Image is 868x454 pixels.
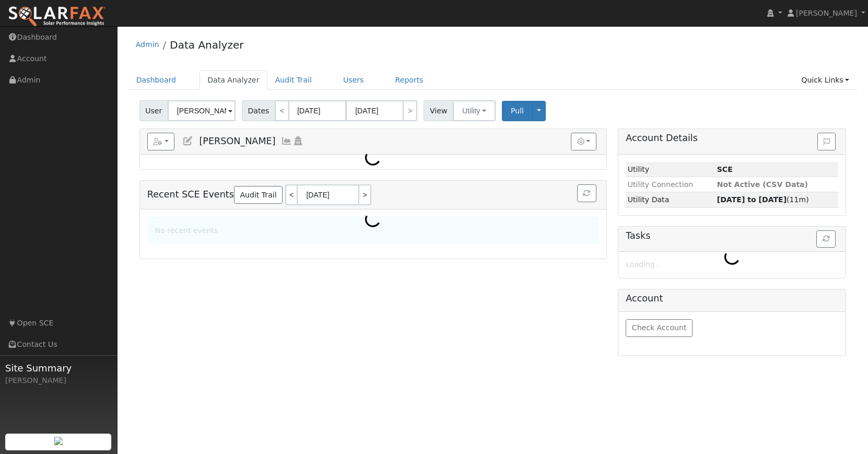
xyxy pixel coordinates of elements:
button: Utility [453,100,496,121]
span: [PERSON_NAME] [199,136,275,146]
div: [PERSON_NAME] [5,375,112,386]
span: User [139,100,168,121]
td: Utility Data [626,192,715,207]
a: Admin [136,40,159,49]
span: View [424,100,453,121]
button: Issue History [817,133,836,150]
input: Select a User [168,100,236,121]
h5: Account [626,293,838,304]
strong: [DATE] to [DATE] [717,195,787,204]
img: retrieve [54,437,63,445]
a: Edit User (36530) [182,136,194,146]
span: Check Account [632,323,687,332]
span: Dates [242,100,275,121]
a: Quick Links [793,71,857,90]
a: Users [335,71,372,90]
a: Data Analyzer [170,39,243,51]
a: > [403,100,417,121]
h5: Account Details [626,133,838,144]
img: SolarFax [8,6,106,28]
h5: Recent SCE Events [147,184,599,205]
span: Site Summary [5,361,112,375]
a: < [275,100,289,121]
a: < [285,184,297,205]
a: Audit Trail [267,71,320,90]
a: Login As (last Never) [292,136,304,146]
a: Dashboard [128,71,184,90]
button: Refresh [577,184,596,202]
span: Utility Connection [628,180,694,189]
strong: ID: null, authorized: 08/31/25 [717,165,733,173]
td: Utility [626,162,715,177]
span: Pull [511,107,524,115]
h5: Tasks [626,230,838,241]
button: Refresh [816,230,836,248]
a: > [359,184,371,205]
a: Multi-Series Graph [281,136,292,146]
button: Check Account [626,319,693,337]
span: Not Active (CSV Data) [717,180,808,189]
a: Data Analyzer [200,71,267,90]
a: Audit Trail [234,186,283,204]
button: Pull [502,101,533,121]
span: [PERSON_NAME] [796,9,857,17]
span: (11m) [717,195,809,204]
a: Reports [388,71,431,90]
